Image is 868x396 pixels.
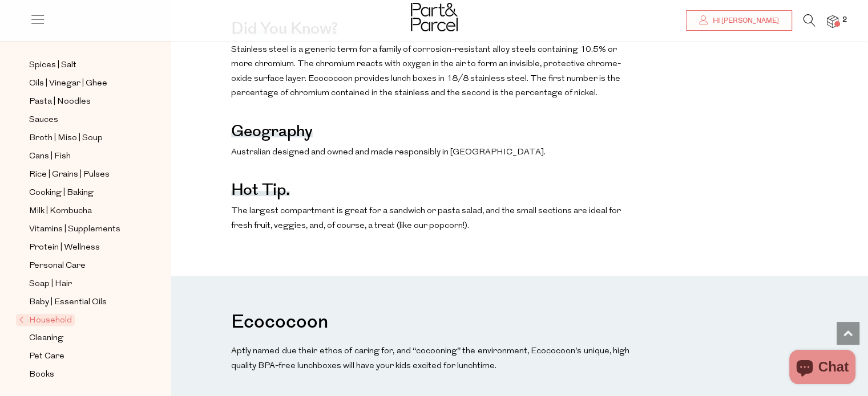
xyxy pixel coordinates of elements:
a: Protein | Wellness [29,240,133,255]
span: Soap | Hair [29,277,72,291]
a: Rice | Grains | Pulses [29,168,133,182]
span: Household [16,314,75,326]
span: Cleaning [29,332,63,345]
a: Pet Care [29,349,133,364]
a: Pasta | Noodles [29,95,133,109]
span: 2 [839,15,850,25]
a: Vitamins | Supplements [29,222,133,236]
a: Books [29,368,133,382]
a: Cleaning [29,331,133,345]
span: Protein | Wellness [29,241,100,255]
span: Pasta | Noodles [29,95,91,109]
a: Milk | Kombucha [29,204,133,218]
a: Soap | Hair [29,277,133,291]
span: Oils | Vinegar | Ghee [29,77,107,91]
span: Personal Care [29,259,86,273]
h4: Hot tip. [231,188,290,196]
span: Rice | Grains | Pulses [29,168,110,182]
span: The largest compartment is great for a sandwich or pasta salad, and the small sections are ideal ... [231,207,621,230]
a: Broth | Miso | Soup [29,131,133,145]
h4: Geography [231,129,313,137]
h3: Ecococoon [231,304,328,338]
p: Stainless steel is a generic term for a family of corrosion-resistant alloy steels containing 10.... [231,43,629,101]
span: Vitamins | Supplements [29,223,120,236]
span: Australian designed and owned and made responsibly in [GEOGRAPHIC_DATA]. [231,148,546,157]
a: Cans | Fish [29,149,133,164]
span: Aptly named due their ethos of caring for, and “cocooning” the environment, Ecococoon’s unique, h... [231,347,629,370]
inbox-online-store-chat: Shopify online store chat [786,350,859,387]
span: Broth | Miso | Soup [29,132,103,145]
span: Books [29,368,54,382]
span: Baby | Essential Oils [29,296,107,309]
a: Sauces [29,113,133,127]
a: Personal Care [29,259,133,273]
span: Pet Care [29,350,64,364]
a: Household [19,313,133,327]
a: Oils | Vinegar | Ghee [29,76,133,91]
span: Spices | Salt [29,59,76,72]
a: Baby | Essential Oils [29,295,133,309]
a: Hi [PERSON_NAME] [686,10,792,31]
span: Sauces [29,113,58,127]
span: Milk | Kombucha [29,205,92,218]
img: Part&Parcel [411,3,458,31]
span: Cans | Fish [29,150,71,164]
a: Cooking | Baking [29,186,133,200]
span: Cooking | Baking [29,186,94,200]
a: 2 [827,15,838,27]
a: Spices | Salt [29,58,133,72]
span: Hi [PERSON_NAME] [710,16,779,26]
